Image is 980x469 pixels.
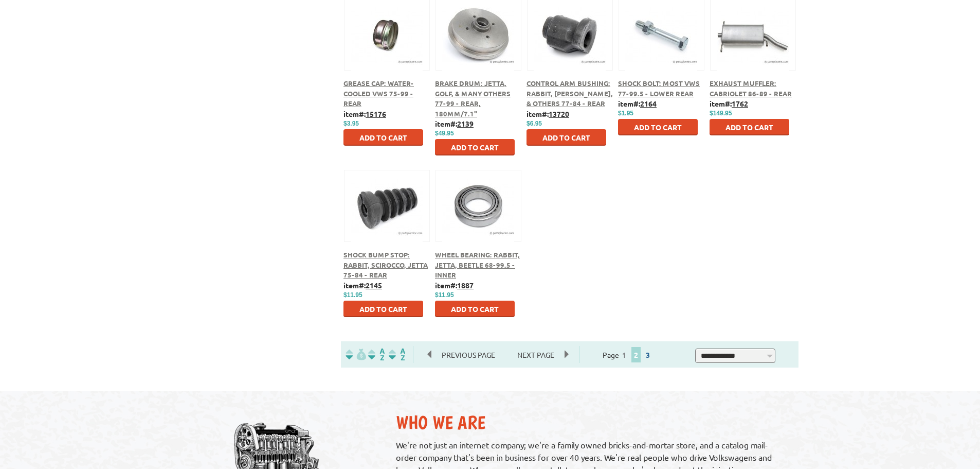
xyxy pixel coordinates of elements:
[435,139,515,155] button: Add to Cart
[618,119,698,135] button: Add to Cart
[343,79,414,108] a: Grease Cap: Water-cooled VWs 75-99 - Rear
[527,109,569,118] b: item#:
[396,411,788,433] h2: Who We Are
[435,301,515,317] button: Add to Cart
[527,129,606,146] button: Add to Cart
[507,350,565,359] a: Next Page
[457,119,474,128] u: 2139
[527,79,613,108] a: Control Arm Bushing: Rabbit, [PERSON_NAME], & Others 77-84 - Rear
[435,291,454,299] span: $11.95
[451,143,499,152] span: Add to Cart
[343,301,423,317] button: Add to Cart
[618,79,700,98] a: Shock Bolt: Most VWs 77-99.5 - Lower Rear
[618,110,633,117] span: $1.95
[710,79,792,98] a: Exhaust Muffler: Cabriolet 86-89 - Rear
[527,120,542,127] span: $6.95
[346,349,366,360] img: filterpricelow.svg
[457,281,474,290] u: 1887
[431,347,505,362] span: Previous Page
[435,281,474,290] b: item#:
[359,133,407,142] span: Add to Cart
[366,281,382,290] u: 2145
[640,99,657,108] u: 2164
[710,110,732,117] span: $149.95
[710,99,748,108] b: item#:
[343,109,386,118] b: item#:
[366,349,387,360] img: Sort by Headline
[366,109,386,118] u: 15176
[343,281,382,290] b: item#:
[620,350,629,359] a: 1
[710,119,789,135] button: Add to Cart
[343,250,428,279] a: Shock Bump Stop: Rabbit, Scirocco, Jetta 75-84 - Rear
[542,133,590,142] span: Add to Cart
[631,347,641,362] span: 2
[618,99,657,108] b: item#:
[732,99,748,108] u: 1762
[343,129,423,146] button: Add to Cart
[549,109,569,118] u: 13720
[435,119,474,128] b: item#:
[634,123,682,132] span: Add to Cart
[387,349,407,360] img: Sort by Sales Rank
[579,346,677,363] div: Page
[428,350,507,359] a: Previous Page
[435,250,520,279] a: Wheel Bearing: Rabbit, Jetta, Beetle 68-99.5 - Inner
[451,304,499,314] span: Add to Cart
[435,79,511,118] a: Brake Drum: Jetta, Golf, & Many Others 77-99 - Rear, 180mm/7.1"
[343,291,362,299] span: $11.95
[359,304,407,314] span: Add to Cart
[507,347,565,362] span: Next Page
[725,123,773,132] span: Add to Cart
[435,130,454,137] span: $49.95
[643,350,652,359] a: 3
[343,120,359,127] span: $3.95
